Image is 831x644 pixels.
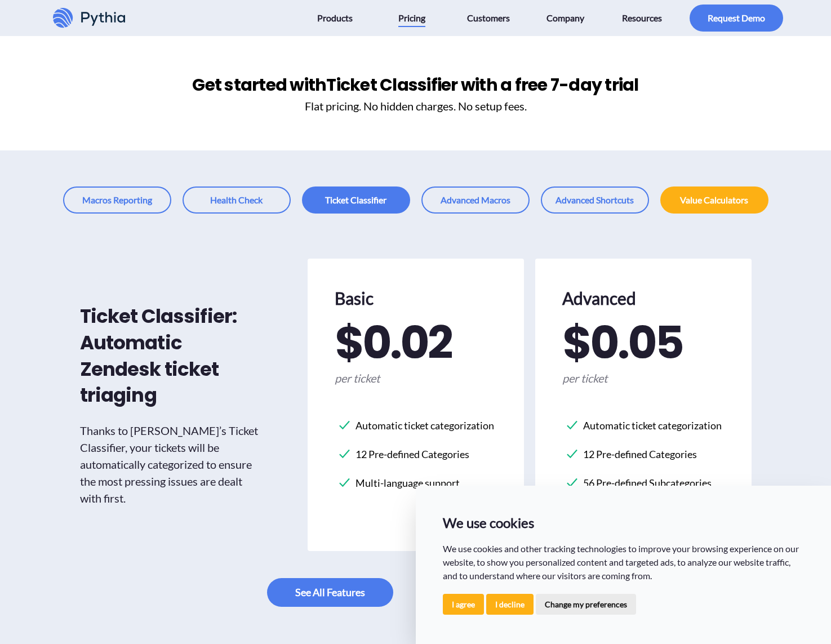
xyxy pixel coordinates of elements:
[622,9,662,27] span: Resources
[335,320,451,365] span: $ 0.02
[335,370,497,387] span: per ticket
[562,320,682,365] span: $ 0.05
[546,9,584,27] span: Company
[335,286,497,311] h2: Basic
[536,594,636,615] button: Change my preferences
[80,422,260,507] h3: Thanks to [PERSON_NAME]’s Ticket Classifier, your tickets will be automatically categorized to en...
[562,370,725,387] span: per ticket
[565,414,722,438] li: Automatic ticket categorization
[565,471,722,495] li: 56 Pre-defined Subcategories
[443,542,805,583] p: We use cookies and other tracking technologies to improve your browsing experience on our website...
[337,471,494,495] li: Multi-language support
[337,442,494,467] li: 12 Pre-defined Categories
[443,513,805,533] p: We use cookies
[467,9,510,27] span: Customers
[562,286,725,311] h2: Advanced
[80,303,260,408] h2: Ticket Classifier: Automatic Zendesk ticket triaging
[398,9,425,27] span: Pricing
[337,414,494,438] li: Automatic ticket categorization
[565,442,722,467] li: 12 Pre-defined Categories
[317,9,353,27] span: Products
[443,594,484,615] button: I agree
[486,594,534,615] button: I decline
